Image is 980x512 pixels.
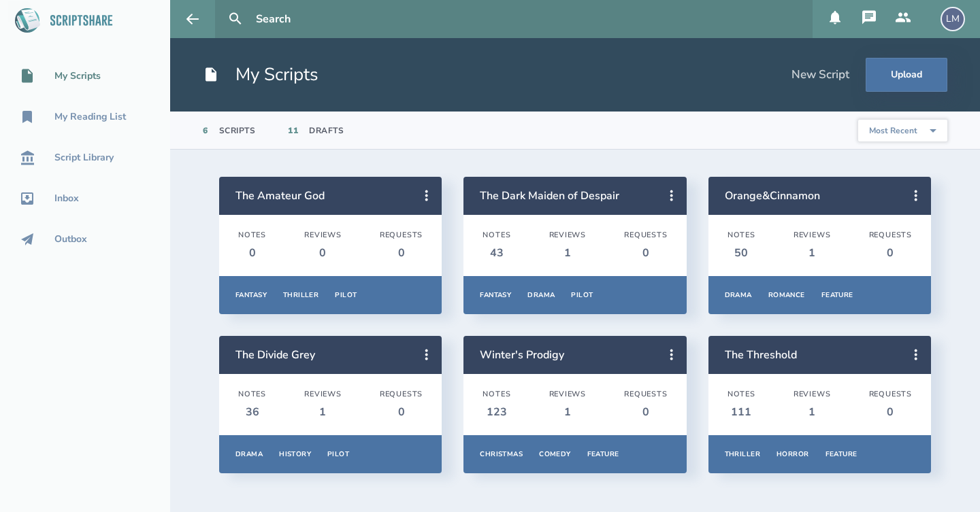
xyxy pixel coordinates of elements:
[549,231,587,240] div: Reviews
[527,290,555,300] div: Drama
[335,290,357,300] div: Pilot
[728,231,755,240] div: Notes
[480,449,523,459] div: Christmas
[549,405,587,420] div: 1
[869,245,912,260] div: 0
[288,125,298,136] div: 11
[725,347,797,362] a: The Threshold
[380,231,423,240] div: Requests
[54,234,87,245] div: Outbox
[624,390,667,399] div: Requests
[480,188,619,203] a: The Dark Maiden of Despair
[725,449,760,459] div: Thriller
[480,290,511,300] div: Fantasy
[587,449,619,459] div: Feature
[869,231,912,240] div: Requests
[821,290,853,300] div: Feature
[238,405,266,420] div: 36
[304,390,342,399] div: Reviews
[238,390,266,399] div: Notes
[624,245,667,260] div: 0
[869,405,912,420] div: 0
[380,390,423,399] div: Requests
[539,449,571,459] div: Comedy
[283,290,318,300] div: Thriller
[794,245,831,260] div: 1
[380,245,423,260] div: 0
[483,405,510,420] div: 123
[791,67,849,82] div: New Script
[777,449,809,459] div: Horror
[238,245,266,260] div: 0
[480,347,564,362] a: Winter's Prodigy
[725,290,752,300] div: Drama
[869,390,912,399] div: Requests
[483,245,510,260] div: 43
[571,290,593,300] div: Pilot
[203,63,318,87] h1: My Scripts
[235,449,263,459] div: Drama
[54,71,101,82] div: My Scripts
[304,231,342,240] div: Reviews
[768,290,805,300] div: Romance
[725,188,820,203] a: Orange&Cinnamon
[380,405,423,420] div: 0
[309,125,344,136] div: Drafts
[483,390,510,399] div: Notes
[794,231,831,240] div: Reviews
[549,390,587,399] div: Reviews
[794,390,831,399] div: Reviews
[624,231,667,240] div: Requests
[327,449,349,459] div: Pilot
[728,405,755,420] div: 111
[279,449,311,459] div: History
[235,290,267,300] div: Fantasy
[304,245,342,260] div: 0
[235,188,325,203] a: The Amateur God
[941,7,965,31] div: LM
[54,152,114,163] div: Script Library
[549,245,587,260] div: 1
[203,125,208,136] div: 6
[235,347,315,362] a: The Divide Grey
[826,449,857,459] div: Feature
[54,112,126,122] div: My Reading List
[794,405,831,420] div: 1
[304,405,342,420] div: 1
[624,405,667,420] div: 0
[219,125,256,136] div: Scripts
[728,245,755,260] div: 50
[728,390,755,399] div: Notes
[238,231,266,240] div: Notes
[54,193,79,204] div: Inbox
[483,231,510,240] div: Notes
[866,58,947,92] button: Upload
